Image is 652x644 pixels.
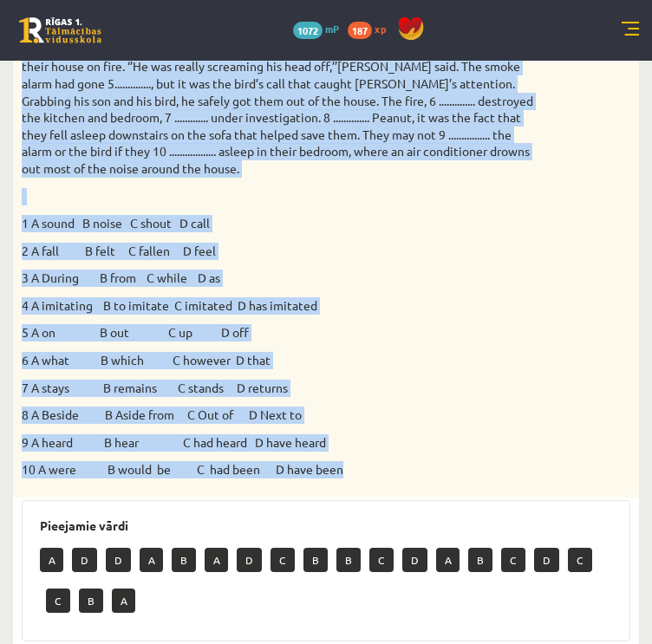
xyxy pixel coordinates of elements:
[501,548,525,572] p: C
[22,461,544,478] p: 10 A were B would be C had been D have been
[40,548,63,572] p: A
[402,548,427,572] p: D
[375,22,386,36] span: xp
[22,243,544,260] p: 2 A fall B felt C fallen D feel
[19,17,101,43] a: Rīgas 1. Tālmācības vidusskola
[237,548,262,572] p: D
[22,270,544,287] p: 3 A During B from C while D as
[348,22,372,39] span: 187
[436,548,460,572] p: A
[172,548,196,572] p: B
[325,22,339,36] span: mP
[79,589,103,613] p: B
[22,434,544,452] p: 9 A heard B hear C had heard D have heard
[46,589,70,613] p: C
[22,407,544,424] p: 8 A Beside B Aside from C Out of D Next to
[271,548,295,572] p: C
[348,22,394,36] a: 187 xp
[568,548,592,572] p: C
[468,548,492,572] p: B
[336,548,361,572] p: B
[40,518,612,533] h3: Pieejamie vārdi
[112,589,135,613] p: A
[22,215,544,232] p: 1 A sound B noise C shout D call
[106,548,131,572] p: D
[22,380,544,397] p: 7 A stays B remains C stands D returns
[293,22,323,39] span: 1072
[22,324,544,342] p: 5 A on B out C up D off
[205,548,228,572] p: A
[369,548,394,572] p: C
[303,548,328,572] p: B
[534,548,559,572] p: D
[22,352,544,369] p: 6 A what B which C however D that
[72,548,97,572] p: D
[140,548,163,572] p: A
[22,297,544,315] p: 4 A imitating B to imitate C imitated D has imitated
